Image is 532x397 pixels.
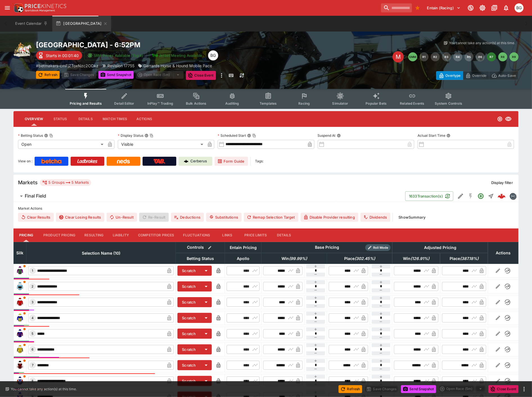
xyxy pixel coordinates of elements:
[477,3,488,13] button: Toggle light/dark mode
[134,228,179,242] button: Competitor Prices
[107,213,137,222] button: Un-Result
[152,53,158,58] img: jetbet-logo.svg
[442,52,451,61] button: R3
[76,250,127,257] span: Selection Name (10)
[98,71,134,79] button: Send Snapshot
[392,242,488,253] th: Adjusted Pricing
[139,213,169,222] span: Re-Result
[252,134,256,138] button: Copy To Clipboard
[36,63,98,69] p: Copy To Clipboard
[443,255,485,262] span: Place(387.18%)
[31,363,35,367] span: 7
[179,157,212,166] a: Cerberus
[476,191,486,201] button: Open
[186,71,216,80] button: Close Event
[177,376,200,386] button: Scratch
[501,3,511,13] button: Notifications
[15,282,24,291] img: runner 2
[498,192,506,200] div: b89c3908-423d-4eb4-8238-cf3be77691ad
[18,179,38,186] h5: Markets
[138,63,212,69] div: Garrards Horse & Hound Mobile Pace
[488,178,516,187] button: Display filter
[338,255,381,262] span: Place(302.45%)
[332,101,348,106] span: Simulator
[15,329,24,338] img: runner 5
[218,133,246,138] p: Scheduled Start
[255,157,263,166] label: Tags:
[149,51,206,60] button: Jetbet Meeting Available
[393,51,404,62] div: Edit Meeting
[339,385,362,393] button: Refresh
[15,345,24,354] img: runner 6
[510,52,519,61] button: R9
[179,228,215,242] button: Fluctuations
[154,159,165,163] img: TabNZ
[15,361,24,370] img: runner 7
[521,386,528,392] button: more
[405,191,453,201] button: 1633Transaction(s)
[244,213,298,222] button: Remap Selection Target
[25,193,46,199] h6: Final Field
[44,134,48,138] button: Betting StatusCopy To Clipboard
[225,242,262,253] th: Entain Pricing
[177,360,200,370] button: Scratch
[13,41,31,59] img: harness_racing.png
[118,133,143,138] p: Display Status
[397,255,436,262] span: Win(126.91%)
[18,204,514,213] label: Market Actions
[411,255,429,262] em: ( 126.91 %)
[176,242,225,253] th: Controls
[132,112,157,126] button: Actions
[15,313,24,322] img: runner 4
[136,71,184,79] div: split button
[13,190,405,202] button: Final Field
[177,313,200,323] button: Scratch
[436,71,463,80] button: Overtype
[177,297,200,307] button: Scratch
[80,228,108,242] button: Resulting
[365,244,391,251] div: Show/hide Price Roll mode configuration.
[77,159,98,163] img: Ladbrokes
[18,140,105,149] div: Open
[510,193,516,199] div: betmakers
[489,71,519,80] button: Auto-Save
[70,101,102,106] span: Pricing and Results
[15,266,24,275] img: runner 1
[301,213,358,222] button: Disable Provider resulting
[177,266,200,276] button: Scratch
[42,179,89,186] div: 5 Groups 5 Markets
[11,387,77,392] p: You cannot take any action(s) at this time.
[438,385,486,393] div: split button
[225,101,239,106] span: Auditing
[36,71,60,79] button: Refresh
[65,89,467,109] div: Event type filters
[18,213,54,222] button: Clear Results
[381,3,412,12] input: search
[408,52,417,61] button: SMM
[498,52,507,61] button: R8
[218,71,225,80] button: more
[13,228,39,242] button: Pricing
[424,3,464,12] button: Select Tenant
[487,52,496,61] button: R7
[477,193,484,199] svg: Open
[510,193,516,199] img: betmakers
[431,52,440,61] button: R2
[191,158,207,164] p: Cerberus
[56,213,104,222] button: Clear Losing Results
[447,134,450,138] button: Actual Start Time
[298,101,310,106] span: Racing
[150,134,154,138] button: Copy To Clipboard
[215,228,240,242] button: Links
[366,101,387,106] span: Popular Bets
[118,140,205,149] div: Visible
[31,284,35,288] span: 2
[418,133,445,138] p: Actual Start Time
[31,300,35,304] span: 3
[25,4,66,8] img: PriceKinetics
[215,157,248,166] a: Form Guide
[488,385,519,393] button: Close Event
[498,73,516,78] p: Auto-Save
[15,298,24,307] img: runner 3
[445,73,461,78] p: Overtype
